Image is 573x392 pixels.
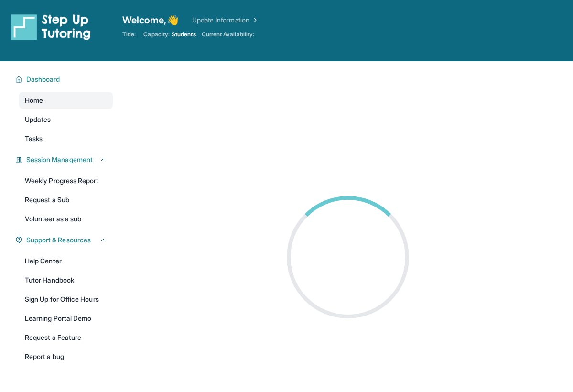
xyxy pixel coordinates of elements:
span: Title: [122,31,136,38]
a: Home [19,92,113,109]
a: Help Center [19,252,113,270]
a: Volunteer as a sub [19,210,113,228]
button: Dashboard [22,75,107,84]
button: Support & Resources [22,235,107,245]
span: Support & Resources [26,235,91,245]
span: Dashboard [26,75,60,84]
img: Chevron Right [249,15,259,25]
img: logo [11,13,91,40]
span: Capacity: [143,31,170,38]
span: Updates [25,115,51,124]
a: Learning Portal Demo [19,310,113,327]
a: Tutor Handbook [19,272,113,289]
a: Request a Sub [19,191,113,208]
a: Update Information [192,15,259,25]
span: Students [172,31,196,38]
a: Report a bug [19,348,113,365]
a: Updates [19,111,113,128]
a: Tasks [19,130,113,147]
span: Welcome, 👋 [122,13,179,27]
a: Request a Feature [19,329,113,346]
span: Home [25,96,43,105]
span: Session Management [26,155,93,164]
span: Tasks [25,134,43,143]
button: Session Management [22,155,107,164]
a: Weekly Progress Report [19,172,113,189]
span: Current Availability: [202,31,254,38]
a: Sign Up for Office Hours [19,291,113,308]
